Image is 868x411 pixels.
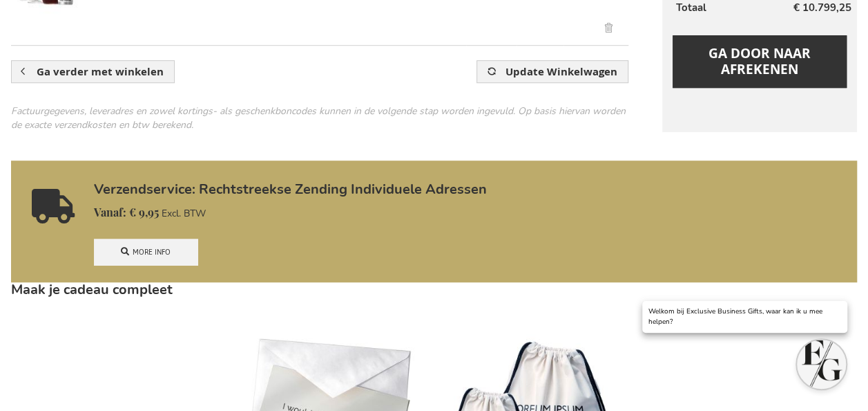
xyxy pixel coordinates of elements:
[11,60,175,83] a: Ga verder met winkelen
[94,239,197,265] a: More info
[11,104,628,132] div: Factuurgegevens, leveradres en zowel kortings- als geschenkboncodes kunnen in de volgende stap wo...
[675,1,706,15] strong: Totaal
[37,64,164,79] span: Ga verder met winkelen
[505,64,617,79] span: Update Winkelwagen
[708,44,811,78] span: Ga door naar afrekenen
[476,60,628,83] button: Update Winkelwagen
[162,207,206,220] span: Excl. BTW
[94,182,843,197] a: Verzendservice: Rechtstreekse Zending Individuele Adressen
[673,35,847,88] button: Ga door naar afrekenen
[94,205,159,219] span: € 9,95
[793,1,851,15] span: € 10.799,25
